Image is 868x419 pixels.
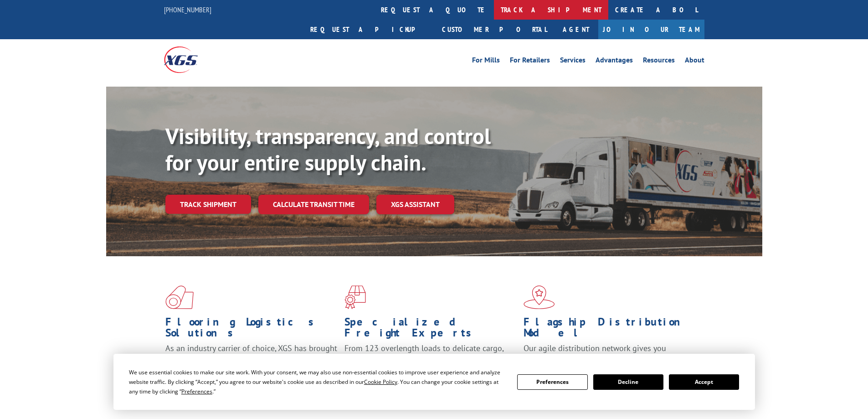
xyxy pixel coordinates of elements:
button: Preferences [517,374,587,390]
span: Our agile distribution network gives you nationwide inventory management on demand. [524,343,691,364]
a: Advantages [596,57,633,67]
a: About [685,57,704,67]
button: Decline [593,374,663,390]
h1: Specialized Freight Experts [344,316,517,343]
span: Cookie Policy [364,378,397,386]
a: For Retailers [510,57,550,67]
a: Customer Portal [435,20,554,39]
a: Request a pickup [303,20,435,39]
a: [PHONE_NUMBER] [164,5,211,14]
h1: Flooring Logistics Solutions [165,316,338,343]
a: XGS ASSISTANT [376,195,454,214]
img: xgs-icon-flagship-distribution-model-red [524,285,555,309]
a: Join Our Team [598,20,704,39]
a: Agent [554,20,598,39]
a: Services [560,57,586,67]
b: Visibility, transparency, and control for your entire supply chain. [165,122,491,176]
h1: Flagship Distribution Model [524,316,696,343]
a: Resources [643,57,675,67]
a: Calculate transit time [258,195,369,214]
span: Preferences [181,388,212,395]
a: Track shipment [165,195,251,214]
div: We use essential cookies to make our site work. With your consent, we may also use non-essential ... [129,367,506,396]
div: Cookie Consent Prompt [113,354,755,410]
img: xgs-icon-total-supply-chain-intelligence-red [165,285,194,309]
span: As an industry carrier of choice, XGS has brought innovation and dedication to flooring logistics... [165,343,337,375]
img: xgs-icon-focused-on-flooring-red [344,285,366,309]
button: Accept [669,374,739,390]
p: From 123 overlength loads to delicate cargo, our experienced staff knows the best way to move you... [344,343,517,383]
a: For Mills [472,57,500,67]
